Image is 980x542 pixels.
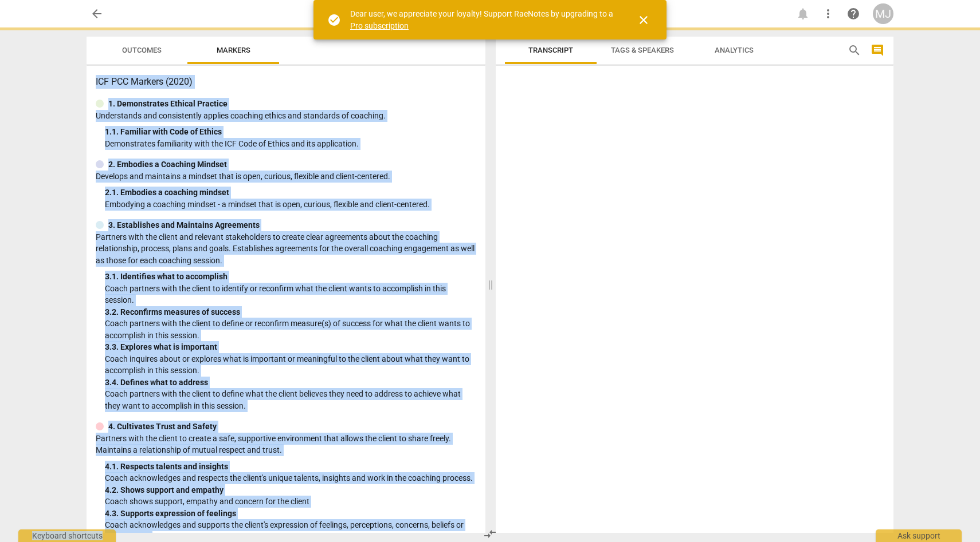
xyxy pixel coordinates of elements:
[105,318,476,341] p: Coach partners with the client to define or reconfirm measure(s) of success for what the client w...
[868,41,887,60] button: Show/Hide comments
[105,508,476,520] div: 4. 3. Supports expression of feelings
[105,353,476,377] p: Coach inquires about or explores what is important or meaningful to the client about what they wa...
[105,126,476,138] div: 1. 1. Familiar with Code of Ethics
[848,43,861,57] span: search
[843,3,864,24] a: Help
[96,231,476,267] p: Partners with the client and relevant stakeholders to create clear agreements about the coaching ...
[637,13,650,27] span: close
[105,138,476,150] p: Demonstrates familiarity with the ICF Code of Ethics and its application.
[876,529,962,542] div: Ask support
[96,171,476,183] p: Develops and maintains a mindset that is open, curious, flexible and client-centered.
[105,187,476,199] div: 2. 1. Embodies a coaching mindset
[327,13,341,27] span: check_circle
[630,6,657,34] button: Close
[18,529,116,542] div: Keyboard shortcuts
[846,7,860,21] span: help
[105,271,476,283] div: 3. 1. Identifies what to accomplish
[122,46,162,54] span: Outcomes
[90,7,104,21] span: arrow_back
[611,46,674,54] span: Tags & Speakers
[483,527,497,541] span: compare_arrows
[845,41,864,60] button: Search
[105,377,476,389] div: 3. 4. Defines what to address
[715,46,754,54] span: Analytics
[217,46,250,54] span: Markers
[96,433,476,456] p: Partners with the client to create a safe, supportive environment that allows the client to share...
[528,46,573,54] span: Transcript
[105,461,476,473] div: 4. 1. Respects talents and insights
[821,7,835,21] span: more_vert
[873,3,893,24] button: MJ
[108,98,228,110] p: 1. Demonstrates Ethical Practice
[108,421,217,433] p: 4. Cultivates Trust and Safety
[350,21,409,30] a: Pro subscription
[96,75,476,89] h3: ICF PCC Markers (2020)
[105,199,476,211] p: Embodying a coaching mindset - a mindset that is open, curious, flexible and client-centered.
[871,43,884,57] span: comment
[350,8,616,31] div: Dear user, we appreciate your loyalty! Support RaeNotes by upgrading to a
[105,496,476,508] p: Coach shows support, empathy and concern for the client
[105,283,476,306] p: Coach partners with the client to identify or reconfirm what the client wants to accomplish in th...
[105,388,476,412] p: Coach partners with the client to define what the client believes they need to address to achieve...
[105,472,476,484] p: Coach acknowledges and respects the client's unique talents, insights and work in the coaching pr...
[105,484,476,496] div: 4. 2. Shows support and empathy
[105,306,476,318] div: 3. 2. Reconfirms measures of success
[108,219,260,231] p: 3. Establishes and Maintains Agreements
[105,341,476,353] div: 3. 3. Explores what is important
[108,159,227,171] p: 2. Embodies a Coaching Mindset
[96,110,476,122] p: Understands and consistently applies coaching ethics and standards of coaching.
